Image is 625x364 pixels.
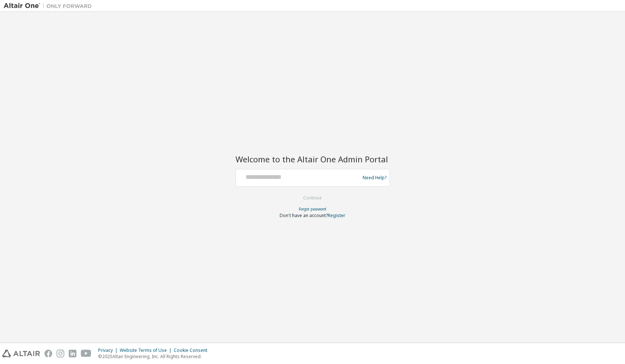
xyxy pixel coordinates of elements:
[57,350,64,357] img: instagram.svg
[44,350,52,357] img: facebook.svg
[2,350,40,357] img: altair_logo.svg
[4,2,96,10] img: Altair One
[120,347,174,353] div: Website Terms of Use
[98,347,120,353] div: Privacy
[98,353,212,360] p: © 2025 Altair Engineering, Inc. All Rights Reserved.
[69,350,76,357] img: linkedin.svg
[328,212,345,219] a: Register
[299,206,326,212] a: Forgot password
[81,350,91,357] img: youtube.svg
[280,212,328,219] span: Don't have an account?
[174,347,212,353] div: Cookie Consent
[236,154,390,164] h2: Welcome to the Altair One Admin Portal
